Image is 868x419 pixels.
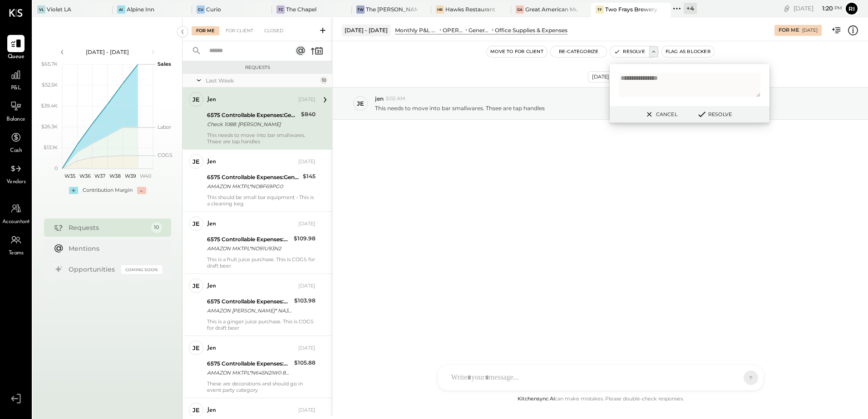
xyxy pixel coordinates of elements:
div: 6575 Controllable Expenses:General & Administrative Expenses:Office Supplies & Expenses [207,173,300,182]
text: W37 [94,173,105,179]
div: je [192,406,200,414]
div: TW [356,5,365,14]
div: - [137,187,146,194]
div: 10 [320,77,327,84]
div: 6575 Controllable Expenses:General & Administrative Expenses:Office Supplies & Expenses [207,359,291,368]
span: jen [375,95,384,102]
div: Opportunities [69,265,117,274]
div: This needs to move into bar smallwares. Thsee are tap handles [207,132,316,145]
span: Teams [9,249,24,258]
text: Sales [158,61,171,67]
div: OPERATING EXPENSES (EBITDA) [443,26,464,34]
div: [DATE] [298,220,316,228]
div: General & Administrative Expenses [469,26,490,34]
div: $840 [301,110,316,119]
div: 6575 Controllable Expenses:General & Administrative Expenses:Office Supplies & Expenses [207,297,291,306]
div: [DATE] [802,27,818,34]
div: 6575 Controllable Expenses:General & Administrative Expenses:Office Supplies & Expenses [207,111,298,120]
text: $65.7K [41,61,58,67]
div: Two Frays Brewery [605,5,657,13]
div: $145 [303,172,316,181]
div: Alpine Inn [127,5,154,13]
div: [DATE] [298,158,316,166]
div: Cu [197,5,205,14]
span: Cash [10,147,22,155]
div: Closed [260,26,288,35]
div: je [357,99,364,108]
a: Accountant [0,200,31,226]
div: AMAZON MKTPL*N645N2IW0 8662161072 WA [207,368,291,377]
button: Ri [844,1,859,16]
text: W35 [64,173,75,179]
div: Monthly P&L Comparison [395,26,438,34]
text: 0 [54,165,58,171]
text: W38 [109,173,121,179]
div: [DATE] [298,96,316,103]
div: [DATE] - [DATE] [69,48,146,56]
button: Re-Categorize [551,46,607,57]
div: jen [207,406,216,415]
button: Move to for client [487,46,547,57]
div: TF [596,5,604,14]
div: $103.98 [294,296,316,305]
button: Resolve [610,46,648,57]
div: Contribution Margin [83,187,133,194]
span: P&L [11,84,21,93]
p: This needs to move into bar smallwares. Thsee are tap handles [375,104,545,112]
span: Vendors [6,178,26,186]
div: For Me [779,27,799,34]
div: AMAZON [PERSON_NAME]* NA36Q2870 [207,306,291,315]
div: [DATE] [588,71,613,83]
div: [DATE] [298,345,316,352]
div: Office Supplies & Expenses [495,26,567,34]
div: je [192,157,200,166]
div: je [192,219,200,228]
button: Cancel [641,108,680,120]
div: 6575 Controllable Expenses:General & Administrative Expenses:Office Supplies & Expenses [207,235,291,244]
div: Hawks Restaurant [445,5,495,13]
text: $26.3K [41,123,58,130]
div: je [192,95,200,104]
div: $105.88 [294,358,316,367]
text: W39 [124,173,136,179]
a: Teams [0,231,31,258]
text: W40 [139,173,151,179]
div: AMAZON MKTPL*NO8F69PG0 [207,182,300,191]
text: $39.4K [41,102,58,109]
span: Balance [6,116,25,124]
div: [DATE] [794,4,842,13]
div: 10 [151,222,162,233]
a: Balance [0,97,31,124]
div: GA [516,5,524,14]
span: Queue [8,53,25,61]
div: jen [207,95,216,104]
a: Queue [0,35,31,61]
div: Requests [69,223,147,232]
div: For Me [192,26,219,35]
a: Cash [0,129,31,155]
div: VL [37,5,45,14]
div: Great American Music Hall [525,5,577,13]
div: These are decorations and should go in event party category [207,380,316,393]
text: COGS [158,152,173,158]
div: copy link [782,4,791,13]
div: Coming Soon [121,265,162,274]
div: Mentions [69,244,158,253]
div: Check 1088: [PERSON_NAME] [207,120,298,129]
button: Resolve [694,109,735,120]
div: AI [117,5,125,14]
div: Requests [187,64,328,71]
div: $109.98 [294,234,316,243]
button: Flag as Blocker [662,46,714,57]
div: The Chapel [286,5,316,13]
a: P&L [0,66,31,93]
div: This should be small bar equipment - This is a cleaning keg [207,194,316,207]
div: + [69,187,78,194]
div: This is a fruit juice purchase. This is COGS for draft beer [207,256,316,269]
div: [DATE] - [DATE] [342,24,390,36]
div: jen [207,282,216,291]
text: W36 [79,173,90,179]
div: TC [276,5,285,14]
div: The [PERSON_NAME] [366,5,418,13]
div: Curio [206,5,221,13]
